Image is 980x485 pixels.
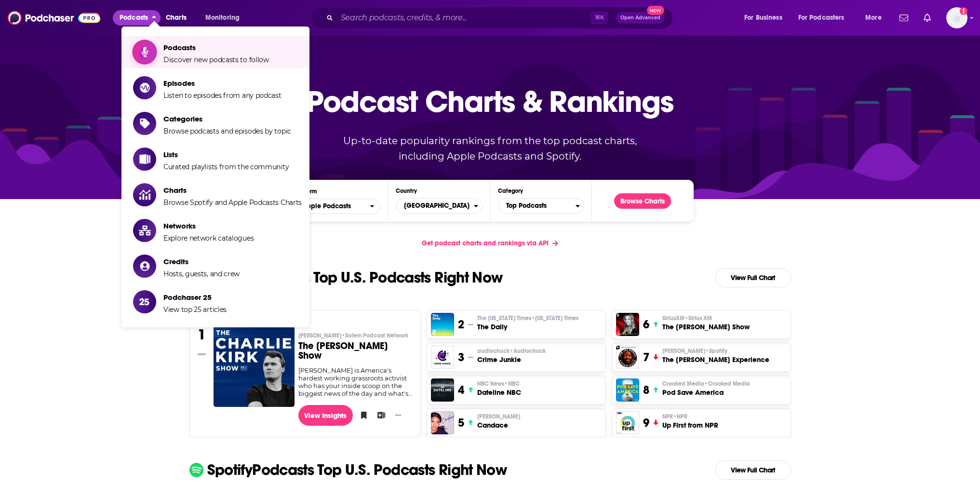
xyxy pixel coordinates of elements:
[341,332,408,339] span: • Salem Podcast Network
[946,7,967,28] button: Show profile menu
[189,463,203,477] img: spotify Icon
[643,416,649,430] h3: 9
[198,326,206,343] h3: 1
[458,383,464,397] h3: 4
[163,293,227,302] span: Podchaser 25
[374,408,384,422] button: Add to List
[643,383,649,397] h3: 8
[163,150,289,159] span: Lists
[477,347,546,355] span: audiochuck
[163,91,282,100] span: Listen to episodes from any podcast
[163,305,227,314] span: View top 25 articles
[477,347,546,364] a: audiochuck•AudiochuckCrime Junkie
[458,350,464,364] h3: 3
[477,355,546,364] h3: Crime Junkie
[163,186,302,195] span: Charts
[504,380,520,387] span: • NBC
[647,6,664,15] span: New
[705,348,727,354] span: • Spotify
[715,460,791,480] a: View Full Chart
[960,7,967,15] svg: Email not verified
[477,413,520,420] p: Candace Owens
[207,462,507,478] p: Spotify Podcasts Top U.S. Podcasts Right Now
[477,413,520,420] span: [PERSON_NAME]
[662,388,750,397] h3: Pod Save America
[477,380,521,388] p: NBC News • NBC
[510,348,546,354] span: • Audiochuck
[298,366,413,397] div: [PERSON_NAME] is America's hardest working grassroots activist who has your inside scoop on the b...
[685,315,712,322] span: • Sirius XM
[662,314,712,322] span: SiriusXM
[614,193,671,209] a: Browse Charts
[431,411,454,434] img: Candace
[662,347,769,364] a: [PERSON_NAME]•SpotifyThe [PERSON_NAME] Experience
[298,341,413,361] h3: The [PERSON_NAME] Show
[298,332,413,339] p: Charlie Kirk • Salem Podcast Network
[431,313,454,336] img: The Daily
[163,162,289,171] span: Curated playlists from the community
[920,10,935,26] a: Show notifications dropdown
[214,326,295,406] a: The Charlie Kirk Show
[662,413,718,430] a: NPR•NPRUp First from NPR
[431,378,454,402] a: Dateline NBC
[662,347,727,355] span: [PERSON_NAME]
[662,380,750,388] span: Crooked Media
[620,15,660,20] span: Open Advanced
[616,313,639,336] img: The Megyn Kelly Show
[673,413,687,420] span: • NPR
[662,314,750,322] p: SiriusXM • Sirius XM
[396,198,482,214] button: Countries
[120,11,148,25] span: Podcasts
[662,420,718,430] h3: Up First from NPR
[320,7,682,29] div: Search podcasts, credits, & more...
[643,350,649,364] h3: 7
[396,198,473,214] span: [GEOGRAPHIC_DATA]
[391,410,405,420] button: Show More Button
[662,380,750,388] p: Crooked Media • Crooked Media
[477,314,578,322] span: The [US_STATE] Times
[431,346,454,369] img: Crime Junkie
[458,317,464,332] h3: 2
[477,380,521,397] a: NBC News•NBCDateline NBC
[498,198,576,214] span: Top Podcasts
[113,10,161,26] button: close menu
[414,231,566,255] a: Get podcast charts and rankings via API
[662,413,718,420] p: NPR • NPR
[422,239,549,247] span: Get podcast charts and rankings via API
[337,10,591,26] input: Search podcasts, credits, & more...
[477,388,521,397] h3: Dateline NBC
[616,378,639,402] img: Pod Save America
[616,346,639,369] img: The Joe Rogan Experience
[163,257,240,266] span: Credits
[477,314,578,322] p: The New York Times • New York Times
[163,114,291,123] span: Categories
[205,11,240,25] span: Monitoring
[704,380,750,387] span: • Crooked Media
[662,413,687,420] span: NPR
[946,7,967,28] span: Logged in as MScull
[859,10,894,26] button: open menu
[214,326,295,407] img: The Charlie Kirk Show
[643,317,649,332] h3: 6
[616,411,639,434] a: Up First from NPR
[662,380,750,397] a: Crooked Media•Crooked MediaPod Save America
[163,221,254,230] span: Networks
[207,270,503,285] p: Apple Podcasts Top U.S. Podcasts Right Now
[298,405,353,426] a: View Insights
[160,10,192,26] a: Charts
[662,314,750,332] a: SiriusXM•Sirius XMThe [PERSON_NAME] Show
[477,413,520,430] a: [PERSON_NAME]Candace
[182,294,799,303] p: Updated: [DATE]
[715,268,791,287] a: View Full Chart
[946,7,967,28] img: User Profile
[8,9,100,27] img: Podchaser - Follow, Share and Rate Podcasts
